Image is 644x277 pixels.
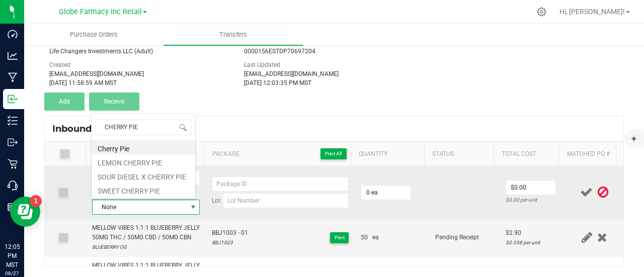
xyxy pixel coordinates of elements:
[424,142,494,166] th: Status
[59,98,70,105] span: Add
[93,200,187,214] span: None
[24,24,164,45] a: Purchase Orders
[535,7,548,17] div: Manage settings
[92,223,200,242] div: MELLOW VIBES 1:1:1 BLUEBERRY JELLY 50MG THC / 50MG CBD / 50MG CBN
[86,142,204,166] th: Item
[5,269,20,277] p: 08/27
[506,265,559,275] div: $2.90
[372,233,379,242] span: ea
[8,51,18,61] inline-svg: Analytics
[212,176,349,192] input: Package ID
[361,233,368,242] span: 50
[8,94,18,104] inline-svg: Inbound
[8,137,18,147] inline-svg: Outbound
[49,61,70,68] span: Created
[164,24,303,45] a: Transfers
[8,202,18,212] inline-svg: Reports
[10,197,40,227] iframe: Resource center
[559,8,625,16] span: Hi, [PERSON_NAME]!
[506,195,559,205] div: $0.00 per unit
[104,98,124,105] span: Receive
[244,61,280,68] span: Last Updated
[49,78,229,87] div: [DATE] 11:58:59 AM MST
[89,93,139,111] button: Receive
[330,232,349,243] button: Print
[212,265,248,275] span: BBJ1003 - 02
[89,93,144,111] submit-button: Receive inventory against this transfer
[92,242,200,252] div: BLUEBERRY OG
[494,142,559,166] th: Total Cost
[5,242,20,269] p: 12:05 PM MST
[320,148,347,159] button: Print All
[212,196,220,206] span: Lot
[30,195,42,207] iframe: Resource center unread badge
[435,234,479,241] span: Pending Receipt
[506,238,559,247] div: $0.058 per unit
[8,72,18,82] inline-svg: Manufacturing
[212,238,248,247] div: BBJ1003
[59,8,142,16] span: Globe Farmacy Inc Retail
[8,180,18,191] inline-svg: Call Center
[244,78,424,87] div: [DATE] 12:03:35 PM MST
[56,30,131,39] span: Purchase Orders
[49,69,229,78] div: [EMAIL_ADDRESS][DOMAIN_NAME]
[223,193,349,208] input: Lot Number
[212,148,347,160] span: Package
[44,93,85,111] button: Add
[558,142,616,166] th: Matched PO #
[52,120,176,137] div: Inbound Packages
[506,228,559,238] div: $2.90
[325,151,342,156] span: Print All
[49,47,229,56] div: Life Changers Investments LLC (Adult)
[351,142,424,166] th: Quantity
[206,30,261,39] span: Transfers
[244,69,424,78] div: [EMAIL_ADDRESS][DOMAIN_NAME]
[244,47,424,56] div: 0000156ESTDP70697204
[8,29,18,39] inline-svg: Dashboard
[8,159,18,169] inline-svg: Retail
[335,235,345,240] span: Print
[8,116,18,126] inline-svg: Inventory
[212,228,248,238] span: BBJ1003 - 01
